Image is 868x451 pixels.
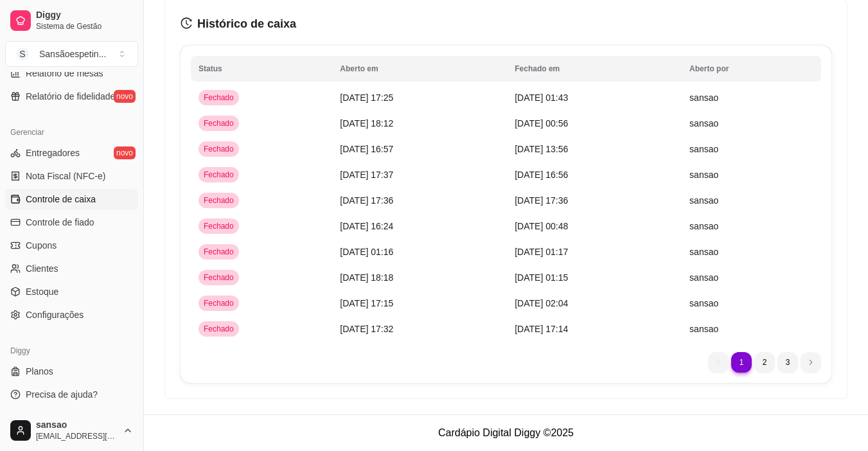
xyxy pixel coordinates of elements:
a: Entregadoresnovo [5,143,138,163]
span: Controle de caixa [26,193,96,206]
span: [DATE] 18:18 [340,272,393,283]
span: [DATE] 16:24 [340,221,393,231]
span: Fechado [201,298,236,308]
span: sansao [689,272,718,283]
a: Cupons [5,235,138,256]
span: [DATE] 16:57 [340,144,393,154]
a: DiggySistema de Gestão [5,5,138,36]
span: [DATE] 01:43 [515,93,568,103]
span: [DATE] 00:56 [515,118,568,128]
span: Fechado [201,93,236,103]
span: Entregadores [26,146,80,159]
span: Fechado [201,272,236,283]
span: Controle de fiado [26,216,94,229]
span: [DATE] 16:56 [515,170,568,180]
span: [DATE] 00:48 [515,221,568,231]
li: next page button [801,352,821,373]
a: Relatório de fidelidadenovo [5,86,138,107]
a: Relatório de mesas [5,63,138,84]
span: [DATE] 17:36 [515,195,568,206]
span: Fechado [201,195,236,206]
span: sansao [689,144,718,154]
a: Planos [5,361,138,382]
span: sansao [689,298,718,308]
th: Status [191,56,332,82]
span: Sistema de Gestão [36,21,133,31]
span: Clientes [26,262,58,275]
span: [DATE] 17:25 [340,93,393,103]
span: Planos [26,365,53,378]
span: Fechado [201,324,236,334]
span: sansao [689,93,718,103]
span: sansao [689,170,718,180]
span: sansao [689,247,718,257]
span: sansao [36,420,118,431]
span: history [181,17,192,29]
span: [DATE] 17:36 [340,195,393,206]
th: Fechado em [507,56,682,82]
span: [DATE] 13:56 [515,144,568,154]
span: [EMAIL_ADDRESS][DOMAIN_NAME] [36,431,118,441]
span: [DATE] 01:15 [515,272,568,283]
span: [DATE] 01:16 [340,247,393,257]
button: sansao[EMAIL_ADDRESS][DOMAIN_NAME] [5,415,138,446]
span: Diggy [36,10,133,21]
span: Fechado [201,170,236,180]
div: Gerenciar [5,122,138,143]
a: Configurações [5,305,138,325]
th: Aberto por [682,56,821,82]
span: Estoque [26,285,58,298]
a: Clientes [5,258,138,279]
a: Estoque [5,281,138,302]
a: Nota Fiscal (NFC-e) [5,166,138,186]
span: [DATE] 17:14 [515,324,568,334]
div: Diggy [5,340,138,361]
span: [DATE] 17:37 [340,170,393,180]
span: Fechado [201,221,236,231]
span: Configurações [26,308,84,321]
span: sansao [689,221,718,231]
footer: Cardápio Digital Diggy © 2025 [144,414,868,451]
button: Select a team [5,41,138,67]
span: [DATE] 17:15 [340,298,393,308]
span: [DATE] 17:32 [340,324,393,334]
th: Aberto em [332,56,507,82]
span: Nota Fiscal (NFC-e) [26,170,105,182]
a: Controle de caixa [5,189,138,209]
span: Fechado [201,247,236,257]
span: [DATE] 18:12 [340,118,393,128]
span: sansao [689,195,718,206]
a: Controle de fiado [5,212,138,233]
span: [DATE] 01:17 [515,247,568,257]
span: Precisa de ajuda? [26,388,98,401]
li: pagination item 1 active [731,352,752,373]
li: pagination item 2 [754,352,775,373]
li: pagination item 3 [777,352,798,373]
span: Relatório de mesas [26,67,103,80]
span: sansao [689,324,718,334]
span: S [16,48,29,60]
span: Cupons [26,239,57,252]
h3: Histórico de caixa [181,15,831,33]
span: sansao [689,118,718,128]
div: Sansãoespetin ... [39,48,106,60]
span: Fechado [201,118,236,128]
span: Fechado [201,144,236,154]
nav: pagination navigation [702,346,828,379]
a: Precisa de ajuda? [5,384,138,405]
span: [DATE] 02:04 [515,298,568,308]
span: Relatório de fidelidade [26,90,115,103]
